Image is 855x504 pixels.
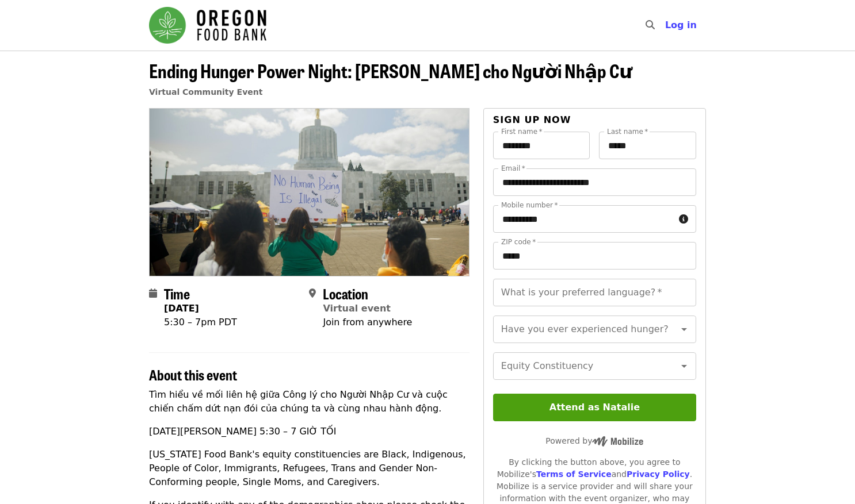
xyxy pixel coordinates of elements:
span: Join from anywhere [323,317,412,328]
input: Search [662,11,671,39]
i: map-marker-alt icon [309,288,316,299]
strong: [DATE] [164,303,199,314]
span: Time [164,283,190,303]
label: ZIP code [501,238,536,245]
a: Virtual Community Event [149,87,262,97]
i: search icon [646,20,655,30]
button: Open [676,321,692,337]
p: [DATE][PERSON_NAME] 5:30 – 7 GIỜ TỐI [149,425,470,438]
p: [US_STATE] Food Bank's equity constituencies are Black, Indigenous, People of Color, Immigrants, ... [149,448,470,489]
input: Mobile number [493,205,674,233]
a: Privacy Policy [627,470,690,479]
span: Ending Hunger Power Night: [PERSON_NAME] cho Người Nhập Cư [149,57,632,84]
img: Oregon Food Bank - Home [149,7,266,44]
i: calendar icon [149,288,157,299]
p: Tìm hiểu về mối liên hệ giữa Công lý cho Người Nhập Cư và cuộc chiến chấm dứt nạn đói của chúng t... [149,388,470,415]
i: circle-info icon [679,214,688,225]
button: Log in [656,14,706,37]
input: Email [493,168,696,196]
label: First name [501,128,543,135]
input: First name [493,132,590,159]
button: Open [676,358,692,374]
img: Powered by Mobilize [592,436,643,447]
span: Log in [665,20,697,30]
label: Last name [607,128,648,135]
input: ZIP code [493,242,696,270]
span: About this event [149,364,237,384]
label: Email [501,165,525,172]
a: Terms of Service [536,470,612,479]
div: 5:30 – 7pm PDT [164,316,237,329]
span: Location [323,283,368,303]
a: Virtual event [323,303,391,314]
span: Sign up now [493,114,571,125]
input: What is your preferred language? [493,279,696,306]
span: Powered by [545,436,643,445]
input: Last name [599,132,696,159]
img: Ending Hunger Power Night: Công Lý cho Người Nhập Cư organized by Oregon Food Bank [150,109,469,275]
button: Attend as Natalie [493,394,696,421]
label: Mobile number [501,202,558,209]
